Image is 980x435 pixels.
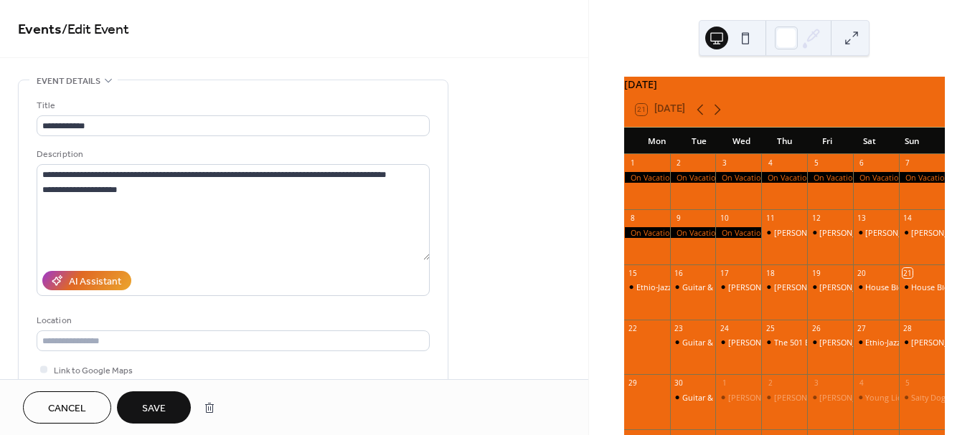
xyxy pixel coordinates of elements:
div: [PERSON_NAME] Quartet [774,282,866,292]
div: Ethio-Jazz [853,337,899,348]
div: Murley/Schwager/Swainson [899,227,945,238]
div: 26 [811,323,821,333]
span: Link to Google Maps [54,363,133,378]
div: [PERSON_NAME]'s Ethio-Jazz Birthday Concert [728,337,896,348]
div: On Vacation [670,172,716,183]
div: Ted Quinlan Quartet [807,282,853,292]
div: 15 [628,268,638,278]
div: 19 [811,268,821,278]
div: 11 [765,213,776,223]
button: Cancel [23,391,111,424]
div: 16 [674,268,684,278]
div: 9 [674,213,684,223]
div: Allison Au Quartet [761,392,807,403]
div: On Vacation [853,172,899,183]
div: House Blend Septet [853,282,899,292]
div: Wed [720,128,763,155]
div: 21 [903,268,913,278]
div: 5 [811,158,821,168]
div: Guitar & Piano Masters [682,282,768,292]
div: 2 [765,378,776,388]
div: [PERSON_NAME] Trio [865,227,943,238]
div: 4 [857,378,867,388]
div: Dave Young Trio [899,337,945,348]
div: [DATE] [624,77,945,92]
div: 7 [903,158,913,168]
div: Title [37,98,427,113]
div: Guitar & Piano Masters [682,392,768,403]
div: 29 [628,378,638,388]
div: 22 [628,323,638,333]
div: [PERSON_NAME] Quartet [819,282,911,292]
div: On Vacation [807,172,853,183]
button: AI Assistant [42,271,131,290]
div: Thu [763,128,806,155]
div: Guitar & Piano Masters [670,282,716,292]
div: 6 [857,158,867,168]
div: 14 [903,213,913,223]
div: Allison Au Quartet [807,392,853,403]
div: 28 [903,323,913,333]
div: [PERSON_NAME] Comedy Night [819,337,936,348]
div: 2 [674,158,684,168]
div: 24 [720,323,730,333]
span: Event details [37,74,100,89]
div: 23 [674,323,684,333]
div: Guitar & Piano Masters [670,337,716,348]
div: The 501 East [761,337,807,348]
div: Description [37,147,427,162]
div: On Vacation [624,172,670,183]
div: Ethio-Jazz Special Event [624,282,670,292]
div: The 501 East [774,337,820,348]
div: Ethio-Jazz Special Event [636,282,722,292]
div: Fri [806,128,848,155]
div: Guitar & Piano Masters [682,337,768,348]
div: Hirut Hoot Comedy Night [807,337,853,348]
span: Save [142,401,166,416]
div: Ethio-Jazz [865,337,900,348]
div: On Vacation [624,227,670,238]
div: 25 [765,323,776,333]
div: House Blend Septet [865,282,938,292]
div: 5 [903,378,913,388]
div: Sun [891,128,933,155]
div: On Vacation [899,172,945,183]
div: On Vacation [715,172,761,183]
div: Doug Wilde's Wilderness Ensemble [807,227,853,238]
div: Terry Clarke's JAM Session [715,392,761,403]
div: 3 [720,158,730,168]
div: 30 [674,378,684,388]
div: Doug Wilde Wilderness Ensemble [761,227,807,238]
div: [PERSON_NAME] Quartet [819,392,911,403]
div: Young Lions! [853,392,899,403]
div: AI Assistant [69,274,121,290]
div: Mon [636,128,678,155]
div: Ted Quinlan Quartet [761,282,807,292]
div: Young Lions! [865,392,913,403]
div: Location [37,313,427,328]
div: 13 [857,213,867,223]
div: On Vacation [670,227,716,238]
div: Salty Dog Trio [899,392,945,403]
span: Cancel [48,401,86,416]
div: Tibebe's Ethio-Jazz Birthday Concert [715,337,761,348]
div: 1 [628,158,638,168]
div: 27 [857,323,867,333]
div: On Vacation [761,172,807,183]
div: On Vacation [715,227,761,238]
button: Save [117,391,191,424]
div: Salty Dog Trio [911,392,962,403]
div: [PERSON_NAME] JAM Session [728,282,837,292]
div: [PERSON_NAME] Wilderness Ensemble [774,227,916,238]
div: [PERSON_NAME] JAM Session [728,392,837,403]
div: 1 [720,378,730,388]
div: 10 [720,213,730,223]
span: / Edit Event [62,16,129,44]
div: 20 [857,268,867,278]
div: 3 [811,378,821,388]
div: House Blend Septet [899,282,945,292]
div: 18 [765,268,776,278]
div: 12 [811,213,821,223]
div: Guitar & Piano Masters [670,392,716,403]
div: 4 [765,158,776,168]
